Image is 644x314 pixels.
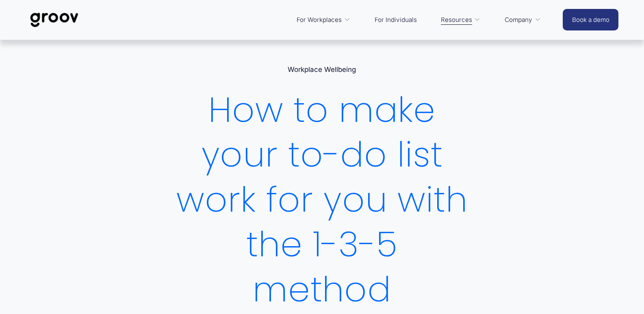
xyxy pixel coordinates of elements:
a: Workplace Wellbeing [288,65,356,74]
a: For Individuals [371,10,421,30]
span: Resources [441,14,472,26]
img: Groov | Workplace Science Platform | Unlock Performance | Drive Results [26,6,83,33]
span: For Workplaces [297,14,342,26]
a: Book a demo [563,9,618,30]
span: Company [505,14,532,26]
a: folder dropdown [293,10,354,30]
a: folder dropdown [501,10,545,30]
h1: How to make your to-do list work for you with the 1-3-5 method [174,88,470,312]
a: folder dropdown [437,10,485,30]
